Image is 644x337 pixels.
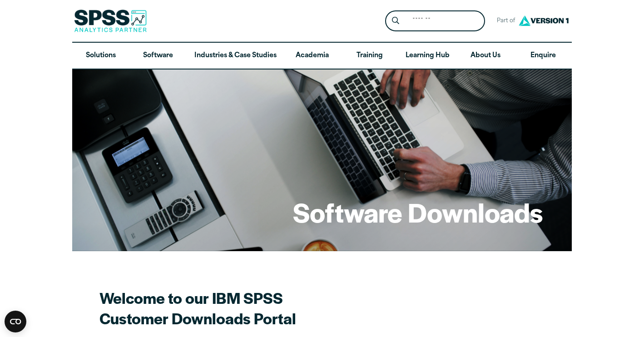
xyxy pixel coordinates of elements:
a: Academia [284,43,341,69]
h2: Welcome to our IBM SPSS Customer Downloads Portal [99,287,417,328]
img: SPSS Analytics Partner [74,10,147,32]
form: Site Header Search Form [385,10,485,32]
img: Version1 Logo [516,12,571,29]
a: Training [341,43,398,69]
button: Open CMP widget [5,311,26,332]
nav: Desktop version of site main menu [72,43,572,69]
button: Search magnifying glass icon [387,13,404,30]
a: About Us [457,43,514,69]
a: Enquire [515,43,572,69]
svg: Search magnifying glass icon [392,17,399,25]
span: Part of [492,15,516,28]
a: Software [129,43,187,69]
a: Industries & Case Studies [187,43,284,69]
a: Learning Hub [398,43,457,69]
a: Solutions [72,43,129,69]
h1: Software Downloads [293,194,543,230]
